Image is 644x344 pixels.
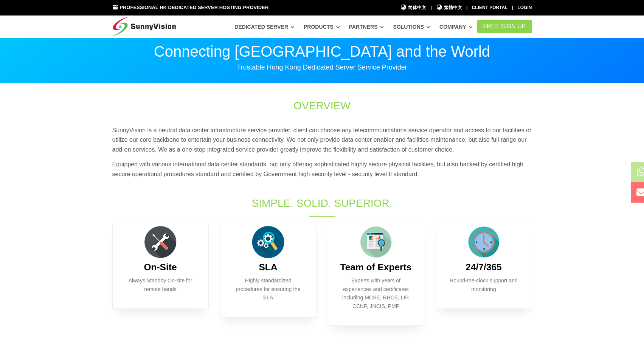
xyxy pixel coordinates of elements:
[466,262,501,272] b: 24/7/365
[196,98,448,113] h1: Overview
[466,4,467,11] li: |
[112,160,532,179] p: Equipped with various international data center standards, not only offering sophisticated highly...
[477,20,532,33] a: FREE Sign Up
[357,223,395,261] img: flat-chart-page.png
[119,5,268,10] span: Professional HK Dedicated Server Hosting Provider
[436,4,462,11] a: 繁體中文
[447,276,520,293] p: Round-the-clock support and monitoring
[196,196,448,211] h1: Simple. Solid. Superior.
[304,20,340,34] a: Products
[249,223,287,261] img: flat-search-cogs.png
[112,126,532,155] p: SunnyVision is a neutral data center infrastructure service provider, client can choose any telec...
[465,223,503,261] img: full-time.png
[340,262,412,272] b: Team of Experts
[144,262,177,272] b: On-Site
[259,262,278,272] b: SLA
[439,20,473,34] a: Company
[400,4,427,11] a: 简体中文
[472,5,508,10] a: Client Portal
[112,44,532,59] p: Connecting [GEOGRAPHIC_DATA] and the World
[141,223,179,261] img: flat-repair-tools.png
[112,63,532,72] p: Trustable Hong Kong Dedicated Server Service Provider
[340,276,413,310] p: Experts with years of experiences and certificates including MCSE, RHCE, LIP, CCNP, JNCIS, PMP
[518,5,532,10] a: Login
[232,276,305,302] p: Highly standardized procedures for ensuring the SLA
[393,20,430,34] a: Solutions
[512,4,513,11] li: |
[234,20,295,34] a: Dedicated Server
[349,20,384,34] a: Partners
[430,4,431,11] li: |
[124,276,197,293] p: Always Standby On-site for remote hands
